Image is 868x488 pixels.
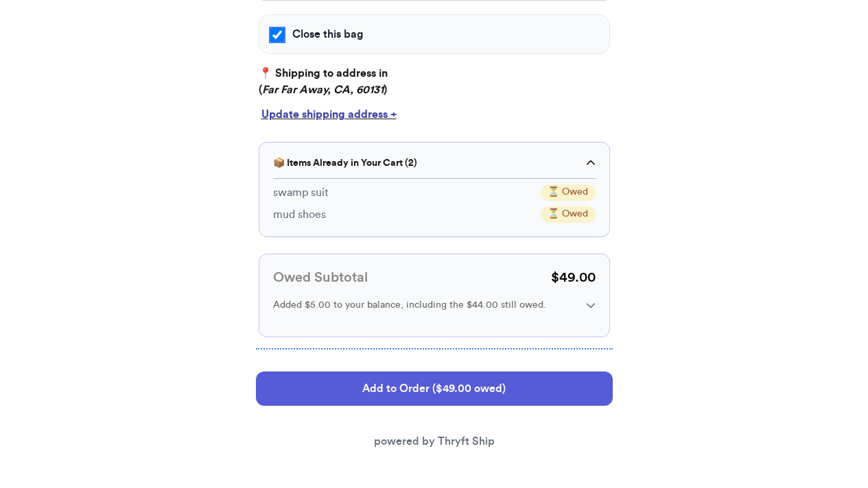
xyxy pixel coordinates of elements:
[259,65,610,98] p: 📍 Shipping to address in ( )
[292,26,363,42] span: Close this bag
[548,207,588,222] span: ⏳ Owed
[273,156,417,170] h3: 📦 Items Already in Your Cart ( 2 )
[374,436,495,447] a: powered by Thryft Ship
[261,106,607,123] div: Update shipping address +
[256,371,613,406] button: Add to Order ($49.00 owed)
[270,28,284,42] input: Close this bag
[548,185,588,200] span: ⏳ Owed
[273,298,575,312] p: Added $5.00 to your balance, including the $44.00 still owed.
[273,268,368,287] h3: Owed Subtotal
[262,84,384,95] em: Far Far Away, CA, 60131
[273,184,329,201] p: swamp suit
[273,206,326,223] p: mud shoes
[551,268,596,287] p: $ 49.00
